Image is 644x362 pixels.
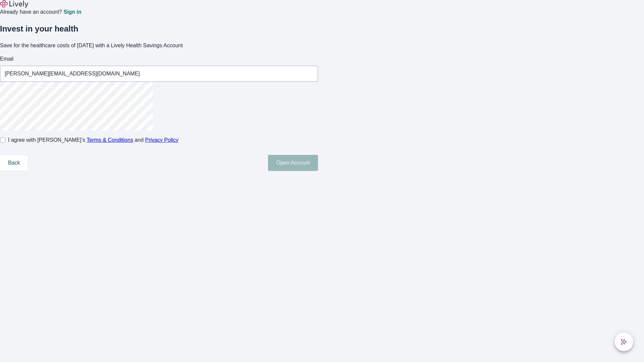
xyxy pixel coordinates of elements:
[614,333,633,351] button: chat
[621,339,627,345] svg: Lively AI Assistant
[87,137,133,143] a: Terms & Conditions
[145,137,179,143] a: Privacy Policy
[8,136,178,144] span: I agree with [PERSON_NAME]’s and
[63,9,81,15] a: Sign in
